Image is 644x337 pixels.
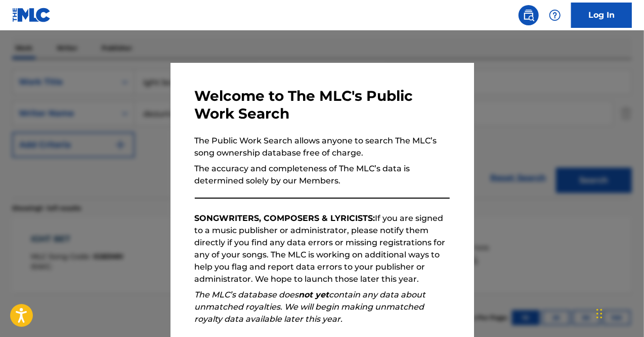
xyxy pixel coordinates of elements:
[596,298,603,329] div: Drag
[12,8,51,22] img: MLC Logo
[195,290,426,324] em: The MLC’s database does contain any data about unmatched royalties. We will begin making unmatche...
[195,163,450,187] p: The accuracy and completeness of The MLC’s data is determined solely by our Members.
[545,5,565,25] div: Help
[519,5,539,25] a: Public Search
[523,9,535,21] img: search
[195,212,450,285] p: If you are signed to a music publisher or administrator, please notify them directly if you find ...
[549,9,561,21] img: help
[195,135,450,159] p: The Public Work Search allows anyone to search The MLC’s song ownership database free of charge.
[195,87,450,123] h3: Welcome to The MLC's Public Work Search
[593,288,644,337] iframe: Chat Widget
[571,3,632,28] a: Log In
[195,213,375,223] strong: SONGWRITERS, COMPOSERS & LYRICISTS:
[299,290,329,299] strong: not yet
